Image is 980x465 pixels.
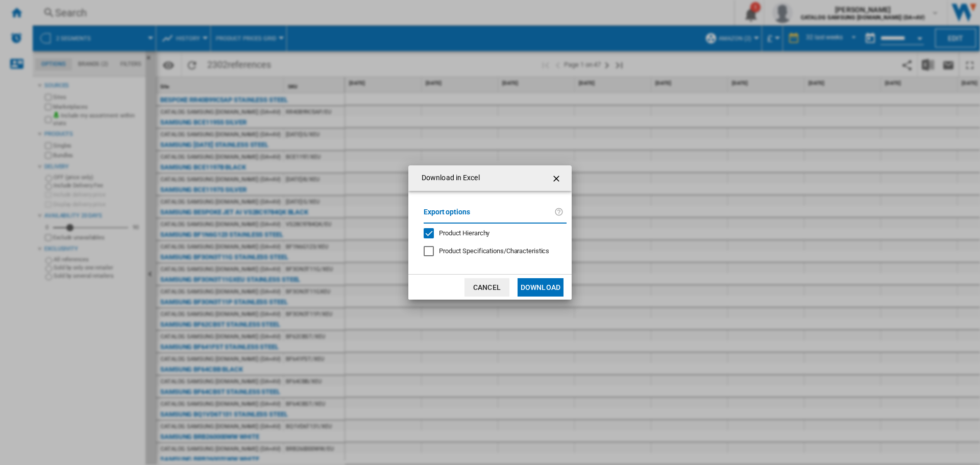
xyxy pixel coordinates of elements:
md-checkbox: Product Hierarchy [424,229,558,238]
button: Download [518,278,563,297]
ng-md-icon: getI18NText('BUTTONS.CLOSE_DIALOG') [551,173,563,185]
button: getI18NText('BUTTONS.CLOSE_DIALOG') [547,168,568,188]
button: Cancel [464,278,509,297]
div: Only applies to Category View [439,247,549,256]
h4: Download in Excel [416,173,480,183]
span: Product Hierarchy [439,229,489,237]
span: Product Specifications/Characteristics [439,247,549,255]
label: Export options [424,206,554,225]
